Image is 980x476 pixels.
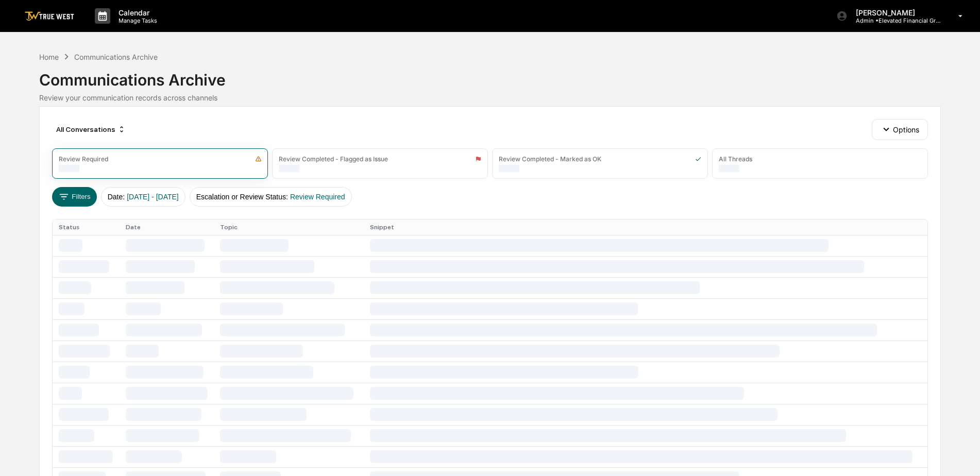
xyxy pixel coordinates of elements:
[719,155,752,163] div: All Threads
[59,155,108,163] div: Review Required
[255,156,262,162] img: icon
[120,219,214,235] th: Date
[279,155,388,163] div: Review Completed - Flagged as Issue
[25,11,74,21] img: logo
[39,93,941,102] div: Review your communication records across channels
[39,53,59,61] div: Home
[52,121,130,138] div: All Conversations
[39,62,941,89] div: Communications Archive
[110,8,162,17] p: Calendar
[52,187,97,207] button: Filters
[53,219,120,235] th: Status
[475,156,481,162] img: icon
[127,193,179,201] span: [DATE] - [DATE]
[872,119,928,140] button: Options
[364,219,927,235] th: Snippet
[848,17,943,24] p: Admin • Elevated Financial Group
[110,17,162,24] p: Manage Tasks
[848,8,943,17] p: [PERSON_NAME]
[190,187,352,207] button: Escalation or Review Status:Review Required
[101,187,185,207] button: Date:[DATE] - [DATE]
[499,155,601,163] div: Review Completed - Marked as OK
[74,53,158,61] div: Communications Archive
[695,156,701,162] img: icon
[214,219,364,235] th: Topic
[290,193,345,201] span: Review Required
